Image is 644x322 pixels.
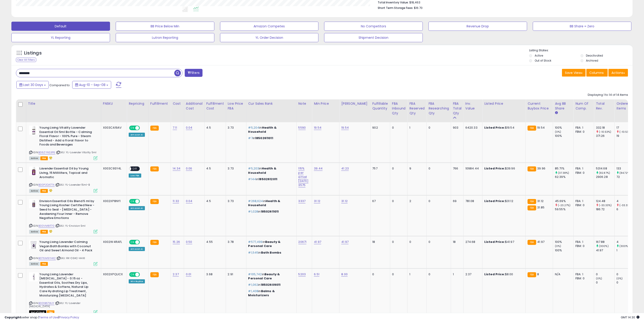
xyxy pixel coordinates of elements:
[29,230,40,234] span: All listings currently available for purchase on Amazon
[206,101,224,111] div: Fulfillment Cost
[206,272,222,276] div: 3.68
[575,272,590,276] div: FBA: 1
[465,101,480,111] div: Inv. value
[484,272,505,276] b: Listed Price:
[465,240,479,244] div: 274.68
[139,273,146,276] span: OFF
[248,289,259,293] span: #1,408
[392,166,404,171] div: 0
[465,126,479,130] div: 6420.33
[248,177,293,181] p: in
[484,166,505,171] b: Listed Price:
[599,203,612,207] small: (-33.33%)
[173,240,180,244] a: 15.26
[314,101,337,106] div: Min Price
[248,272,262,276] span: #105,742
[596,207,614,211] div: 186.72
[616,175,635,179] div: 72
[616,126,635,130] div: 17
[528,166,536,171] small: FBA
[5,315,79,320] div: seller snap | |
[314,272,319,277] a: 6.51
[139,199,146,203] span: OFF
[537,199,544,203] span: 31.12
[596,166,614,171] div: 5314.68
[129,279,145,283] div: Win BuyBox
[392,126,404,130] div: 0
[129,206,145,210] div: Amazon AI
[528,101,551,111] div: Current Buybox Price
[103,240,123,244] div: X002W4RAFL
[248,240,281,248] span: Beauty & Personal Care
[596,248,614,252] div: 41.97
[428,199,447,203] div: 0
[528,126,536,131] small: FBA
[29,199,38,208] img: 31DkSECo01L._SL40_.jpg
[28,101,99,106] div: Title
[528,199,536,204] small: FBA
[150,199,159,204] small: FBA
[392,240,404,244] div: 0
[248,126,293,134] p: in
[29,272,38,281] img: 21vt1BRUhLL._SL40_.jpg
[255,136,273,140] span: 18502611011
[129,247,145,251] div: Amazon AI
[341,166,349,171] a: 41.23
[40,262,48,266] span: FBA
[130,199,136,203] span: ON
[11,22,110,31] button: Default
[575,130,590,134] div: FBM: 0
[173,125,177,130] a: 7.11
[248,289,293,297] p: in
[409,199,423,203] div: 2
[24,50,42,56] h5: Listings
[341,240,349,244] a: 41.97
[596,134,614,138] div: 371.26
[48,230,53,233] i: hazardous material
[29,262,40,266] span: All listings currently available for purchase on Amazon
[589,70,604,75] span: Columns
[206,126,222,130] div: 4.5
[324,22,423,31] button: No Competitors
[575,276,590,280] div: FBM: 0
[562,69,586,77] button: Save View
[616,240,635,244] div: 4
[616,272,635,276] div: 0
[555,134,573,138] div: 100%
[428,272,447,276] div: 0
[139,126,146,130] span: OFF
[40,189,48,193] span: FBA
[186,240,192,244] a: 0.50
[528,205,536,210] small: FBA
[228,126,243,130] div: 3.73
[392,272,404,276] div: 0
[599,244,609,248] small: (300%)
[186,125,192,130] a: 0.04
[616,277,623,280] small: (0%)
[619,130,632,134] small: (-10.53%)
[248,177,256,181] span: #144
[428,240,447,244] div: 0
[206,240,222,244] div: 4.55
[129,174,141,178] div: Low. FBA
[79,83,105,87] span: Aug-10 - Sep-08
[38,224,55,228] a: B00VM8IT70
[56,256,85,260] span: | SKU: RK-O3AC-HHXI
[48,189,53,192] i: hazardous material
[139,240,146,244] span: OFF
[248,250,259,255] span: #1,545
[596,199,614,203] div: 124.48
[484,126,522,130] div: $19.54
[72,81,111,89] button: Aug-10 - Sep-08
[103,166,123,171] div: X003C9SY4L
[248,166,293,175] p: in
[248,199,293,207] p: in
[428,101,449,116] div: FBA Researching Qty
[616,199,635,203] div: 4
[372,272,387,276] div: 0
[453,126,460,130] div: 903
[535,59,551,62] label: Out of Stock
[372,199,387,203] div: 67
[129,101,146,106] div: Repricing
[465,199,479,203] div: 781.08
